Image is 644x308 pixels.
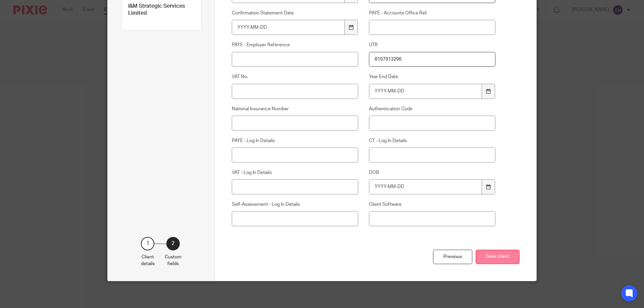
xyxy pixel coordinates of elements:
[476,250,520,264] button: Save client
[369,73,496,80] label: Year End Date
[369,84,482,99] input: YYYY-MM-DD
[369,179,482,194] input: YYYY-MM-DD
[232,42,359,48] label: PAYE - Employer Reference
[232,73,359,80] label: VAT No.
[369,42,496,48] label: UTR
[369,169,496,176] label: DOB
[369,106,496,112] label: Authentication Code
[369,137,496,144] label: CT - Log In Details
[232,106,359,112] label: National Insurance Number
[166,237,180,250] div: 2
[128,3,194,17] p: I&M Strategic Services Limited
[232,10,359,16] label: Confirmation Statement Date
[369,10,496,16] label: PAYE - Accounts Office Ref.
[232,137,359,144] label: PAYE - Log In Details
[141,237,154,250] div: 1
[433,250,472,264] div: Previous
[232,201,359,208] label: Self-Assessment - Log In Details
[232,169,359,176] label: VAT - Log In Details
[165,254,181,267] p: Custom fields
[141,254,155,267] p: Client details
[232,20,345,35] input: YYYY-MM-DD
[369,201,496,208] label: Client Software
